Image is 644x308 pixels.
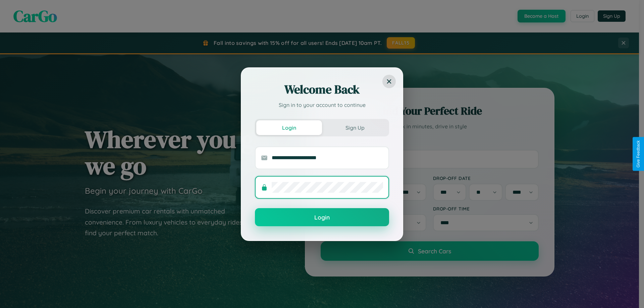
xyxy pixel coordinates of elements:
div: Give Feedback [636,140,641,168]
p: Sign in to your account to continue [255,101,389,109]
button: Sign Up [322,120,388,135]
h2: Welcome Back [255,81,389,98]
button: Login [256,120,322,135]
button: Login [255,208,389,226]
